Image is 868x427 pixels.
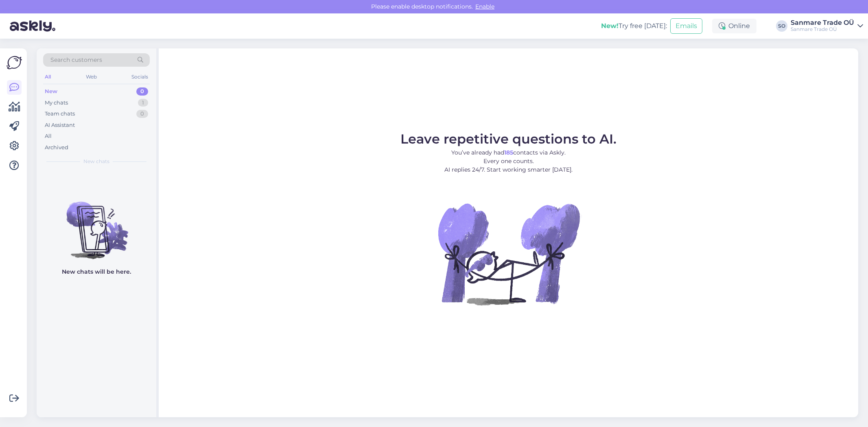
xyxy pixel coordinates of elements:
[670,18,702,34] button: Emails
[7,55,22,70] img: Askly Logo
[45,132,52,140] div: All
[45,87,57,96] div: New
[84,72,98,82] div: Web
[130,72,150,82] div: Socials
[712,19,756,33] div: Online
[504,149,513,156] b: 185
[37,187,156,260] img: No chats
[601,21,667,31] div: Try free [DATE]:
[45,144,68,152] div: Archived
[45,121,75,129] div: AI Assistant
[791,20,863,33] a: Sanmare Trade OÜSanmare Trade OÜ
[435,181,582,327] img: No Chat active
[473,3,497,10] span: Enable
[138,99,148,107] div: 1
[62,268,131,276] p: New chats will be here.
[43,72,52,82] div: All
[601,22,619,30] b: New!
[45,99,68,107] div: My chats
[400,148,617,174] p: You’ve already had contacts via Askly. Every one counts. AI replies 24/7. Start working smarter [...
[83,158,109,165] span: New chats
[400,131,617,147] span: Leave repetitive questions to AI.
[136,87,148,96] div: 0
[791,26,854,33] div: Sanmare Trade OÜ
[776,20,787,32] div: SO
[50,56,102,64] span: Search customers
[136,110,148,118] div: 0
[791,20,854,26] div: Sanmare Trade OÜ
[45,110,75,118] div: Team chats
